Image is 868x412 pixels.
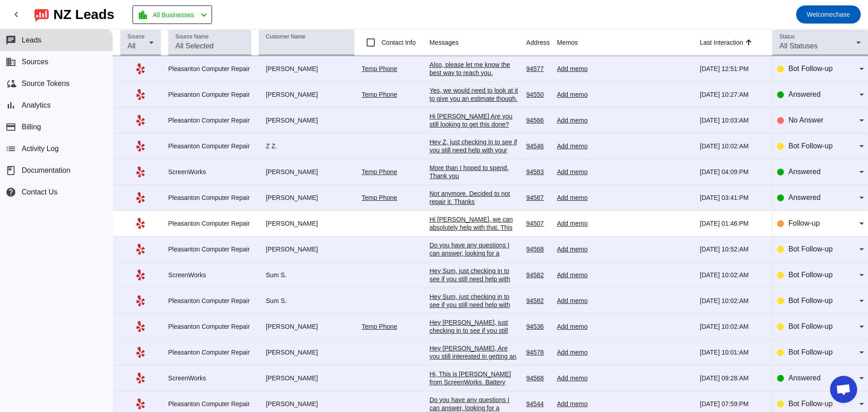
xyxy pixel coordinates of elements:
[526,400,550,408] div: 94544
[557,322,693,331] div: Add memo
[779,42,817,50] span: All Statuses
[429,189,519,206] div: Not anymore. Decided to not repair it. Thanks
[259,374,354,382] div: [PERSON_NAME]
[5,100,16,111] mat-icon: bar_chart
[168,245,251,253] div: Pleasanton Computer Repair
[168,297,251,305] div: Pleasanton Computer Repair
[259,297,354,305] div: Sum S.
[175,41,244,52] input: All Selected
[135,295,146,306] mat-icon: Yelp
[700,116,765,124] div: [DATE] 10:03:AM
[526,90,550,99] div: 94550
[168,271,251,279] div: ScreenWorks
[168,168,251,176] div: ScreenWorks
[259,90,354,99] div: [PERSON_NAME]
[429,293,519,358] div: Hey Sum, just checking in to see if you still need help with your project. Please let me know and...
[700,219,765,227] div: [DATE] 01:46:PM
[526,322,550,331] div: 94536
[5,78,16,89] mat-icon: cloud_sync
[557,348,693,356] div: Add memo
[700,348,765,356] div: [DATE] 10:01:AM
[5,143,16,154] mat-icon: list
[788,374,821,382] span: Answered
[198,9,209,20] mat-icon: chevron_left
[788,90,821,98] span: Answered
[557,400,693,408] div: Add memo
[779,34,795,40] mat-label: Status
[22,80,70,88] span: Source Tokens
[22,101,51,109] span: Analytics
[526,194,550,202] div: 94587
[127,34,145,40] mat-label: Source
[135,115,146,126] mat-icon: Yelp
[429,86,519,119] div: Yes, we would need to look at it to give you an estimate though. Address is: [STREET_ADDRESS]
[259,168,354,176] div: [PERSON_NAME]
[526,116,550,124] div: 94566
[700,168,765,176] div: [DATE] 04:09:PM
[259,322,354,331] div: [PERSON_NAME]
[700,400,765,408] div: [DATE] 07:59:PM
[135,321,146,332] mat-icon: Yelp
[175,34,208,40] mat-label: Source Name
[700,245,765,253] div: [DATE] 10:52:AM
[168,219,251,227] div: Pleasanton Computer Repair
[266,34,305,40] mat-label: Customer Name
[429,112,519,128] div: Hi [PERSON_NAME] Are you still looking to get this done?​
[362,91,397,98] a: Temp Phone
[788,322,833,330] span: Bot Follow-up
[362,323,397,330] a: Temp Phone
[22,145,59,153] span: Activity Log
[557,116,693,124] div: Add memo
[700,65,765,73] div: [DATE] 12:51:PM
[700,90,765,99] div: [DATE] 10:27:AM
[526,374,550,382] div: 94568
[168,400,251,408] div: Pleasanton Computer Repair
[557,29,700,56] th: Memos
[168,65,251,73] div: Pleasanton Computer Repair
[526,65,550,73] div: 94577
[526,29,557,56] th: Address
[557,297,693,305] div: Add memo
[526,245,550,253] div: 94568
[429,267,519,316] div: Hey Sum, just checking in to see if you still need help with your project. Please let me know and...
[526,297,550,305] div: 94582
[168,116,251,124] div: Pleasanton Computer Repair
[788,245,833,253] span: Bot Follow-up
[526,168,550,176] div: 94583
[135,166,146,177] mat-icon: Yelp
[557,374,693,382] div: Add memo
[135,270,146,280] mat-icon: Yelp
[429,215,519,321] div: Hi [PERSON_NAME], we can absolutely help with that. This sounds like something that can be done r...
[135,244,146,255] mat-icon: Yelp
[796,5,861,24] button: Welcomechase
[557,142,693,150] div: Add memo
[788,271,833,279] span: Bot Follow-up
[557,65,693,73] div: Add memo
[788,116,823,124] span: No Answer
[788,142,833,150] span: Bot Follow-up
[5,57,16,67] mat-icon: business
[557,168,693,176] div: Add memo
[135,63,146,74] mat-icon: Yelp
[135,373,146,384] mat-icon: Yelp
[259,194,354,202] div: [PERSON_NAME]
[168,374,251,382] div: ScreenWorks
[11,9,22,20] mat-icon: chevron_left
[22,123,41,131] span: Billing
[429,344,519,401] div: Hey [PERSON_NAME], Are you still interested in getting an estimate? What's the best way to reach ...
[429,138,519,203] div: Hey Z, just checking in to see if you still need help with your project. Please let me know and w...
[788,400,833,407] span: Bot Follow-up
[429,61,519,77] div: Also, please let me know the best way to reach you.​
[5,187,16,198] mat-icon: help
[700,374,765,382] div: [DATE] 09:28:AM
[380,38,416,47] label: Contact Info
[557,219,693,227] div: Add memo
[362,194,397,201] a: Temp Phone
[830,376,857,403] a: Open chat
[137,9,148,20] mat-icon: location_city
[788,348,833,356] span: Bot Follow-up
[362,168,397,175] a: Temp Phone
[259,116,354,124] div: [PERSON_NAME]
[429,29,526,56] th: Messages
[807,11,833,18] span: Welcome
